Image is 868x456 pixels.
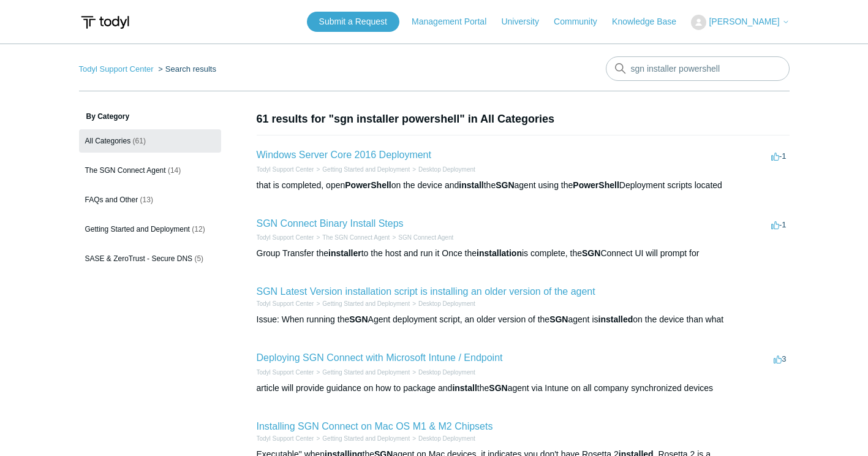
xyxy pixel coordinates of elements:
li: The SGN Connect Agent [314,233,390,242]
a: Getting Started and Deployment [322,300,410,307]
em: SGN [489,383,507,393]
em: install [459,180,483,190]
li: Getting Started and Deployment [314,368,410,377]
a: Getting Started and Deployment [322,166,410,173]
a: Todyl Support Center [79,64,154,74]
a: Desktop Deployment [418,435,475,442]
div: Group Transfer the to the host and run it Once the is complete, the Connect UI will prompt for [257,247,790,260]
li: Todyl Support Center [257,233,314,242]
em: SGN [549,314,568,324]
li: Desktop Deployment [410,434,475,443]
span: [PERSON_NAME] [709,17,779,26]
a: Todyl Support Center [257,435,314,442]
span: (14) [168,166,181,175]
span: -1 [771,151,787,161]
li: Todyl Support Center [79,64,156,74]
li: Todyl Support Center [257,165,314,174]
span: (12) [192,225,205,234]
li: Todyl Support Center [257,434,314,443]
li: SGN Connect Agent [390,233,453,242]
div: that is completed, open on the device and the agent using the Deployment scripts located [257,179,790,192]
a: Todyl Support Center [257,234,314,241]
h3: By Category [79,111,221,122]
a: Community [554,15,609,28]
em: SGN [582,248,600,258]
li: Desktop Deployment [410,368,475,377]
a: Getting Started and Deployment [322,435,410,442]
span: (61) [133,137,146,145]
em: SGN [496,180,514,190]
li: Todyl Support Center [257,299,314,308]
span: (5) [194,254,203,263]
em: install [452,383,477,393]
a: Todyl Support Center [257,300,314,307]
span: 3 [774,354,786,363]
a: Desktop Deployment [418,369,475,376]
a: Deploying SGN Connect with Microsoft Intune / Endpoint [257,352,503,363]
img: Todyl Support Center Help Center home page [79,11,131,34]
span: -1 [771,220,787,229]
input: Search [606,56,790,81]
a: Knowledge Base [612,15,689,28]
button: [PERSON_NAME] [691,15,789,30]
a: The SGN Connect Agent (14) [79,159,221,182]
a: FAQs and Other (13) [79,188,221,211]
a: Installing SGN Connect on Mac OS M1 & M2 Chipsets [257,421,493,431]
a: SASE & ZeroTrust - Secure DNS (5) [79,247,221,270]
a: Todyl Support Center [257,166,314,173]
a: SGN Connect Agent [398,234,453,241]
li: Todyl Support Center [257,368,314,377]
li: Getting Started and Deployment [314,165,410,174]
span: FAQs and Other [85,196,138,204]
a: Todyl Support Center [257,369,314,376]
a: All Categories (61) [79,129,221,153]
li: Getting Started and Deployment [314,299,410,308]
span: The SGN Connect Agent [85,166,166,175]
a: Desktop Deployment [418,300,475,307]
a: Desktop Deployment [418,166,475,173]
li: Desktop Deployment [410,165,475,174]
a: Windows Server Core 2016 Deployment [257,150,431,160]
div: Issue: When running the Agent deployment script, an older version of the agent is on the device t... [257,313,790,326]
em: SGN [349,314,368,324]
em: PowerShell [345,180,391,190]
div: article will provide guidance on how to package and the agent via Intune on all company synchroni... [257,382,790,395]
em: installed [598,314,633,324]
span: All Categories [85,137,131,145]
a: Management Portal [412,15,499,28]
em: installation [477,248,522,258]
a: The SGN Connect Agent [322,234,390,241]
a: University [501,15,551,28]
span: Getting Started and Deployment [85,225,190,234]
em: installer [328,248,361,258]
h1: 61 results for "sgn installer powershell" in All Categories [257,111,790,127]
a: SGN Connect Binary Install Steps [257,218,404,229]
li: Desktop Deployment [410,299,475,308]
a: Getting Started and Deployment [322,369,410,376]
span: (13) [140,196,153,204]
a: Submit a Request [307,12,399,32]
a: SGN Latest Version installation script is installing an older version of the agent [257,286,595,297]
span: SASE & ZeroTrust - Secure DNS [85,254,193,263]
em: PowerShell [573,180,619,190]
li: Getting Started and Deployment [314,434,410,443]
a: Getting Started and Deployment (12) [79,218,221,241]
li: Search results [156,64,216,74]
